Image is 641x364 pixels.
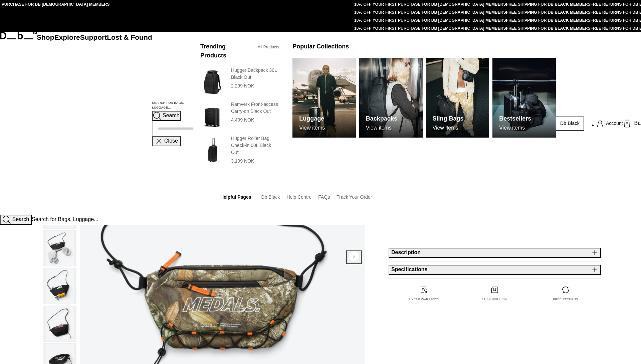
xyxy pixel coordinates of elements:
[200,67,224,98] img: Hugger Backpack 30L Black Out
[337,194,372,200] a: Track Your Order
[389,248,601,258] button: Description
[200,42,251,60] h3: Trending Products
[299,114,325,123] h3: Luggage
[46,268,74,304] img: Roamer Pro Sling Bag 6L Db x Beyond Medals
[231,135,279,156] h3: Hugger Roller Bag Check-in 60L Black Out
[556,117,584,131] a: Db Black
[200,101,279,132] a: Ramverk Front-access Carry-on Black Out Ramverk Front-access Carry-on Black Out 4.499 NOK
[231,117,254,123] span: 4.499 NOK
[220,194,251,201] h3: Helpful Pages
[426,58,489,138] a: Db Sling Bags View items
[292,58,356,138] a: Db Luggage View items
[299,125,325,131] p: View items
[292,58,356,138] img: Db
[354,2,506,7] a: 10% OFF YOUR FIRST PURCHASE FOR DB [DEMOGRAPHIC_DATA] MEMBERS
[492,58,556,138] a: Db Bestsellers View items
[46,306,74,341] img: Roamer Pro Sling Bag 6L Db x Beyond Medals
[506,26,591,31] a: FREE SHIPPING FOR DB BLACK MEMBERS
[366,125,397,131] p: View items
[54,33,80,41] a: Explore
[482,297,507,302] p: Free shipping
[37,33,54,41] a: Shop
[152,136,181,146] button: Close
[597,120,623,128] a: Account
[354,18,506,23] a: 10% OFF YOUR FIRST PURCHASE FOR DB [DEMOGRAPHIC_DATA] MEMBERS
[46,231,74,266] img: Roamer Pro Sling Bag 6L Db x Beyond Medals
[409,297,439,302] p: 2 year warranty
[37,32,152,215] nav: Main Navigation
[163,113,180,118] span: Search
[43,306,76,342] button: Roamer Pro Sling Bag 6L Db x Beyond Medals
[499,114,531,123] h3: Bestsellers
[606,120,623,127] span: Account
[231,83,254,88] span: 2.299 NOK
[366,114,397,123] h3: Backpacks
[200,135,279,166] a: Hugger Roller Bag Check-in 60L Black Out Hugger Roller Bag Check-in 60L Black Out 3.199 NOK
[200,135,224,166] img: Hugger Roller Bag Check-in 60L Black Out
[164,138,178,144] span: Close
[287,194,312,200] a: Help Centre
[426,58,489,138] img: Db
[359,58,423,138] img: Db
[152,101,200,110] label: Search for Bags, Luggage...
[200,101,224,132] img: Ramverk Front-access Carry-on Black Out
[346,250,362,264] button: Next slide
[200,67,279,98] a: Hugger Backpack 30L Black Out Hugger Backpack 30L Black Out 2.299 NOK
[433,114,464,123] h3: Sling Bags
[231,67,279,81] h3: Hugger Backpack 30L Black Out
[499,125,531,131] p: View items
[261,194,280,200] a: Db Black
[231,101,279,115] h3: Ramverk Front-access Carry-on Black Out
[506,2,591,7] a: FREE SHIPPING FOR DB BLACK MEMBERS
[389,265,601,275] button: Specifications
[354,10,506,15] a: 10% OFF YOUR FIRST PURCHASE FOR DB [DEMOGRAPHIC_DATA] MEMBERS
[553,297,578,302] p: Free returns
[107,33,152,41] a: Lost & Found
[43,230,76,266] button: Roamer Pro Sling Bag 6L Db x Beyond Medals
[80,33,107,41] a: Support
[231,158,254,164] span: 3.199 NOK
[433,125,464,131] p: View items
[152,111,181,121] button: Search
[359,58,423,138] a: Db Backpacks View items
[292,42,349,51] h3: Popular Collections
[354,26,506,31] a: 10% OFF YOUR FIRST PURCHASE FOR DB [DEMOGRAPHIC_DATA] MEMBERS
[258,44,279,50] a: All Products
[506,10,591,15] a: FREE SHIPPING FOR DB BLACK MEMBERS
[492,58,556,138] img: Db
[506,18,591,23] a: FREE SHIPPING FOR DB BLACK MEMBERS
[12,217,29,222] span: Search
[318,194,330,200] a: FAQs
[43,268,76,304] button: Roamer Pro Sling Bag 6L Db x Beyond Medals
